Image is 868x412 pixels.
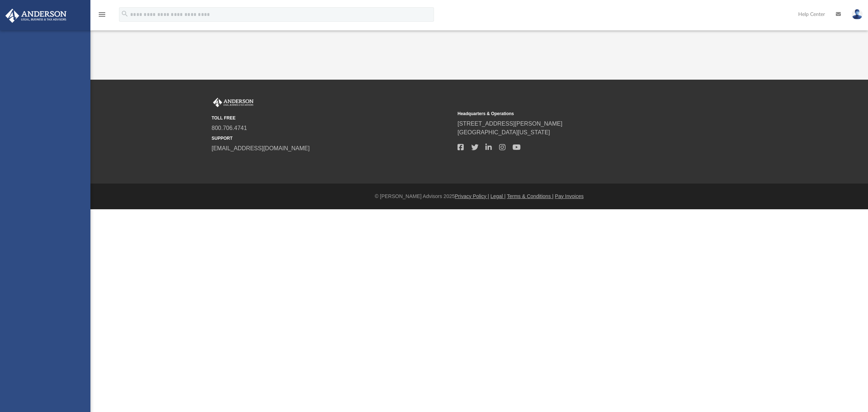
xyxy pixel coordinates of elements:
[3,9,69,23] img: Anderson Advisors Platinum Portal
[507,193,554,199] a: Terms & Conditions |
[555,193,583,199] a: Pay Invoices
[852,9,863,20] img: User Pic
[90,193,868,200] div: © [PERSON_NAME] Advisors 2025
[458,110,698,117] small: Headquarters & Operations
[212,145,310,151] a: [EMAIL_ADDRESS][DOMAIN_NAME]
[490,193,506,199] a: Legal |
[458,129,550,135] a: [GEOGRAPHIC_DATA][US_STATE]
[98,14,106,19] a: menu
[212,135,452,142] small: SUPPORT
[212,125,247,131] a: 800.706.4741
[212,98,255,107] img: Anderson Advisors Platinum Portal
[98,10,106,19] i: menu
[121,10,129,18] i: search
[212,115,452,121] small: TOLL FREE
[458,121,562,127] a: [STREET_ADDRESS][PERSON_NAME]
[455,193,489,199] a: Privacy Policy |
